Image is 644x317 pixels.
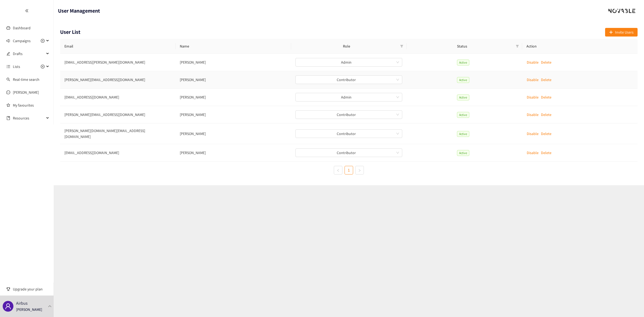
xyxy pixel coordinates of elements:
span: Admin [299,58,399,66]
td: [EMAIL_ADDRESS][PERSON_NAME][DOMAIN_NAME] [60,54,175,71]
span: Active [457,131,469,137]
td: Reena Solomon [175,144,291,162]
td: Manuel Savels [175,106,291,123]
p: Delete [541,150,551,156]
th: Email [60,39,175,54]
span: right [358,169,361,172]
button: right [355,166,364,174]
button: plusInvite Users [605,28,638,37]
span: unordered-list [6,65,10,68]
td: Johannes Stuhlberger [175,71,291,89]
span: Contributor [299,149,399,157]
span: Upgrade your plan [13,284,49,294]
td: Mowen Li [175,123,291,144]
th: Action [522,39,638,54]
li: Previous Page [334,166,342,174]
span: Active [457,112,469,118]
td: Julian Rascol [175,89,291,106]
span: plus-circle [41,65,45,68]
button: Delete [541,58,551,67]
p: Disable [527,77,539,83]
span: user [5,303,11,309]
p: Delete [541,77,551,83]
button: Disable [527,148,539,157]
a: Dashboard [13,25,31,30]
td: Jessy Drouillard [175,54,291,71]
iframe: Chat Widget [617,291,644,317]
span: double-left [25,9,29,13]
button: Disable [527,129,539,138]
span: filter [400,45,403,48]
span: filter [516,45,519,48]
p: Disable [527,112,539,118]
button: Disable [527,110,539,119]
span: Status [411,43,513,49]
p: Disable [527,131,539,137]
span: Contributor [299,111,399,119]
a: 1 [345,166,353,174]
a: Real-time search [13,77,39,82]
span: Active [457,150,469,156]
span: Contributor [299,130,399,138]
span: trophy [6,287,10,291]
span: filter [399,42,404,50]
td: [PERSON_NAME][DOMAIN_NAME][EMAIL_ADDRESS][DOMAIN_NAME] [60,123,175,144]
p: Disable [527,150,539,156]
th: Name [175,39,291,54]
div: Widget de chat [617,291,644,317]
p: Delete [541,94,551,100]
span: Drafts [13,48,45,59]
h1: User List [60,28,80,36]
span: Invite Users [615,29,634,35]
span: Admin [299,93,399,101]
span: Active [457,94,469,100]
button: Disable [527,75,539,84]
a: My favourites [13,100,49,111]
p: Disable [527,59,539,65]
span: filter [515,42,520,50]
span: Lists [13,61,20,72]
button: Delete [541,75,551,84]
button: Disable [527,93,539,101]
a: [PERSON_NAME] [13,90,39,95]
span: Role [295,43,398,49]
span: plus [609,30,613,35]
p: Disable [527,94,539,100]
span: left [336,169,340,172]
span: Resources [13,113,45,123]
span: Contributor [299,76,399,84]
button: Disable [527,58,539,67]
p: [PERSON_NAME] [16,307,42,312]
p: Delete [541,131,551,137]
span: Active [457,60,469,65]
span: Campaigns [13,35,31,46]
li: 1 [345,166,353,174]
p: Airbus [16,300,28,307]
span: sound [6,39,10,43]
button: Delete [541,110,551,119]
span: plus-circle [41,39,45,43]
button: Delete [541,148,551,157]
p: Delete [541,112,551,118]
td: [PERSON_NAME][EMAIL_ADDRESS][DOMAIN_NAME] [60,71,175,89]
td: [PERSON_NAME][EMAIL_ADDRESS][DOMAIN_NAME] [60,106,175,123]
span: edit [6,52,10,56]
button: Delete [541,93,551,101]
p: Delete [541,59,551,65]
button: left [334,166,342,174]
td: [EMAIL_ADDRESS][DOMAIN_NAME] [60,89,175,106]
li: Next Page [355,166,364,174]
span: book [6,116,10,120]
td: [EMAIL_ADDRESS][DOMAIN_NAME] [60,144,175,162]
button: Delete [541,129,551,138]
span: Active [457,77,469,83]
